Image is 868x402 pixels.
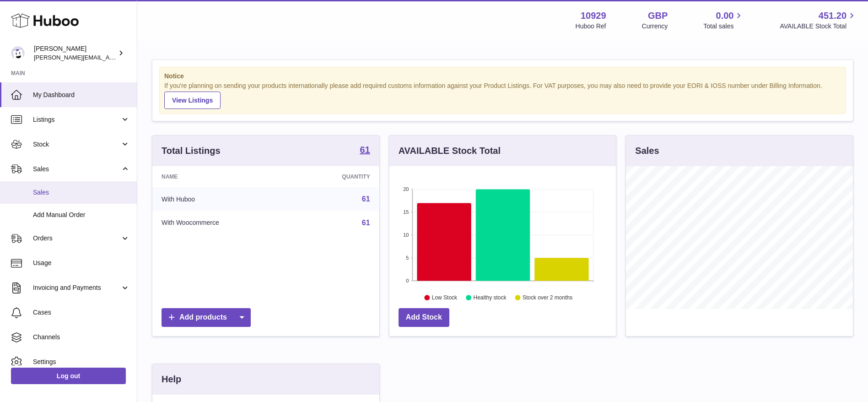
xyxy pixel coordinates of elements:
th: Name [152,166,293,187]
span: Channels [33,333,130,342]
a: Log out [11,368,126,384]
div: If you're planning on sending your products internationally please add required customs informati... [164,81,841,109]
strong: 61 [360,145,370,154]
span: Usage [33,259,130,267]
td: With Huboo [152,187,293,211]
h3: AVAILABLE Stock Total [399,145,501,157]
span: Listings [33,115,120,124]
a: 61 [362,195,370,203]
span: Sales [33,165,120,174]
span: 0.00 [716,10,734,22]
div: [PERSON_NAME] [34,44,116,62]
span: Orders [33,234,120,243]
text: Low Stock [432,294,458,301]
h3: Help [162,373,181,386]
h3: Total Listings [162,145,221,157]
a: 61 [360,145,370,156]
strong: GBP [648,10,668,22]
text: 5 [406,255,409,261]
th: Quantity [293,166,379,187]
a: Add Stock [399,308,449,327]
text: Healthy stock [473,294,507,301]
a: 61 [362,219,370,227]
span: My Dashboard [33,91,130,99]
text: 0 [406,278,409,283]
span: Add Manual Order [33,211,130,219]
span: Cases [33,308,130,317]
a: Add products [162,308,251,327]
text: 10 [403,232,409,238]
a: 451.20 AVAILABLE Stock Total [780,10,857,31]
div: Huboo Ref [576,22,606,31]
text: 20 [403,186,409,192]
div: Currency [642,22,668,31]
a: 0.00 Total sales [703,10,744,31]
img: thomas@otesports.co.uk [11,46,25,60]
span: [PERSON_NAME][EMAIL_ADDRESS][DOMAIN_NAME] [34,54,183,61]
td: With Woocommerce [152,211,293,235]
span: Total sales [703,22,744,31]
span: 451.20 [819,10,846,22]
strong: Notice [164,72,841,81]
span: Sales [33,188,130,197]
strong: 10929 [581,10,606,22]
span: Settings [33,358,130,366]
span: AVAILABLE Stock Total [780,22,857,31]
text: Stock over 2 months [523,294,572,301]
h3: Sales [635,145,659,157]
text: 15 [403,209,409,215]
span: Stock [33,140,120,149]
a: View Listings [164,92,221,109]
span: Invoicing and Payments [33,283,120,292]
